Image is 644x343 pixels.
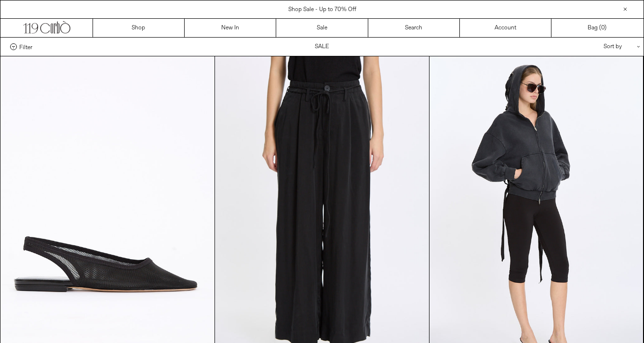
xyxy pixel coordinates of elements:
[601,24,604,32] span: 0
[276,19,368,37] a: Sale
[185,19,276,37] a: New In
[601,24,606,32] span: )
[93,19,185,37] a: Shop
[551,19,643,37] a: Bag ()
[368,19,460,37] a: Search
[19,43,32,50] span: Filter
[460,19,551,37] a: Account
[547,38,634,56] div: Sort by
[288,6,356,13] a: Shop Sale - Up to 70% Off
